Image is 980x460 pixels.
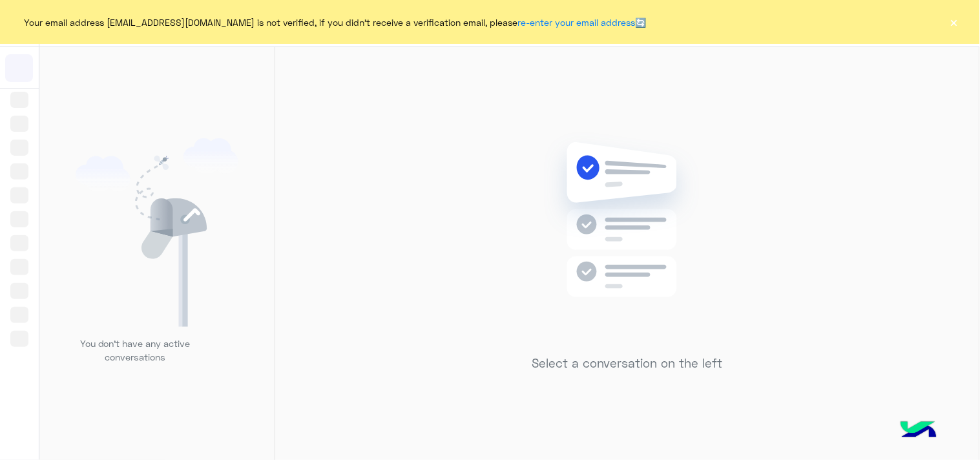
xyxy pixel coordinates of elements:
span: Your email address [EMAIL_ADDRESS][DOMAIN_NAME] is not verified, if you didn't receive a verifica... [25,16,647,29]
p: You don’t have any active conversations [70,337,200,364]
button: × [948,16,961,28]
a: re-enter your email address [518,17,636,28]
img: no messages [534,132,721,346]
h5: Select a conversation on the left [532,356,723,371]
img: empty users [76,138,238,327]
img: hulul-logo.png [896,408,941,454]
